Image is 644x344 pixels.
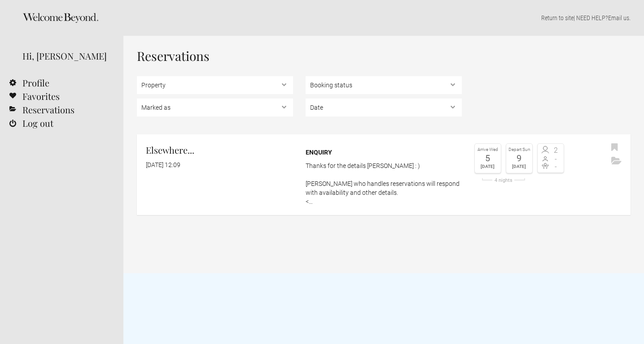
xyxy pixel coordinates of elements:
[306,148,462,157] div: Enquiry
[508,146,530,154] div: Depart Sun
[146,143,293,157] h2: Elsewhere...
[474,178,533,183] div: 4 nights
[477,154,499,163] div: 5
[551,155,561,163] span: -
[508,154,530,163] div: 9
[551,147,561,154] span: 2
[306,76,462,94] select: , ,
[22,49,110,63] div: Hi, [PERSON_NAME]
[137,49,631,63] h1: Reservations
[306,99,462,116] select: ,
[609,141,620,155] button: Bookmark
[477,163,499,171] div: [DATE]
[609,155,624,168] button: Archive
[541,14,574,21] a: Return to site
[477,146,499,154] div: Arrive Wed
[306,161,462,206] p: Thanks for the details [PERSON_NAME] : ) [PERSON_NAME] who handles reservations will respond with...
[508,163,530,171] div: [DATE]
[137,134,631,215] a: Elsewhere... [DATE] 12:09 Enquiry Thanks for the details [PERSON_NAME] : ) [PERSON_NAME] who hand...
[551,163,561,170] span: -
[137,13,631,22] p: | NEED HELP? .
[608,14,629,21] a: Email us
[146,161,180,168] flynt-date-display: [DATE] 12:09
[137,99,293,116] select: , , ,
